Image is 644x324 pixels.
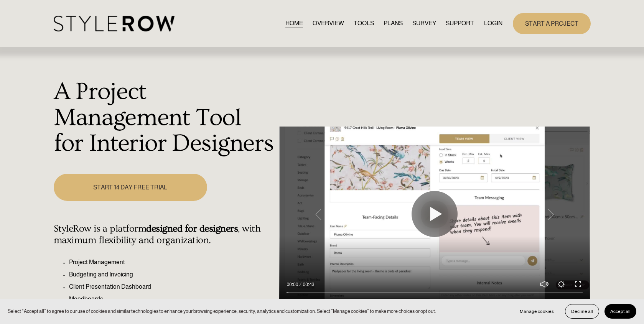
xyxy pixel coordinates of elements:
[287,281,300,288] div: Current time
[604,304,636,319] button: Accept all
[287,290,583,295] input: Seek
[446,19,474,28] span: SUPPORT
[514,304,560,319] button: Manage cookies
[54,79,275,157] h1: A Project Management Tool for Interior Designers
[520,309,554,314] span: Manage cookies
[69,258,275,267] p: Project Management
[300,281,316,288] div: Duration
[513,13,591,34] a: START A PROJECT
[69,294,275,304] p: Moodboards
[146,223,238,234] strong: designed for designers
[313,18,344,29] a: OVERVIEW
[384,18,403,29] a: PLANS
[354,18,374,29] a: TOOLS
[565,304,599,319] button: Decline all
[54,174,207,201] a: START 14 DAY FREE TRIAL
[69,282,275,291] p: Client Presentation Dashboard
[54,223,275,246] h4: StyleRow is a platform , with maximum flexibility and organization.
[412,18,436,29] a: SURVEY
[54,16,175,31] img: StyleRow
[571,309,593,314] span: Decline all
[8,308,436,315] p: Select “Accept all” to agree to our use of cookies and similar technologies to enhance your brows...
[412,191,458,237] button: Play
[610,309,631,314] span: Accept all
[446,18,474,29] a: folder dropdown
[69,270,275,279] p: Budgeting and Invoicing
[484,18,502,29] a: LOGIN
[285,18,303,29] a: HOME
